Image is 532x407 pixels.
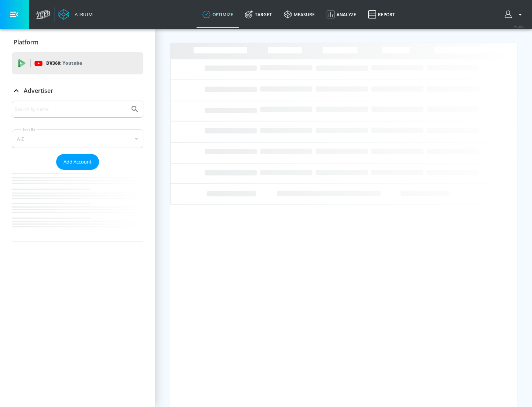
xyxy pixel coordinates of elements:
a: optimize [197,1,239,28]
label: Sort By [21,127,37,132]
span: v 4.25.4 [514,24,525,28]
p: Advertiser [24,87,53,95]
button: Add Account [56,154,99,170]
a: Atrium [58,9,93,20]
p: Youtube [62,59,82,67]
div: A-Z [12,129,143,148]
a: Target [239,1,278,28]
p: Platform [14,38,38,46]
div: Atrium [72,11,93,18]
div: Advertiser [12,80,143,101]
a: Report [362,1,401,28]
div: Advertiser [12,101,143,242]
a: Analyze [321,1,362,28]
a: measure [278,1,321,28]
div: Platform [12,32,143,53]
input: Search by name [15,104,127,114]
p: DV360: [46,59,82,67]
nav: list of Advertiser [12,170,143,242]
div: DV360: Youtube [12,52,143,74]
span: Add Account [64,158,92,166]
